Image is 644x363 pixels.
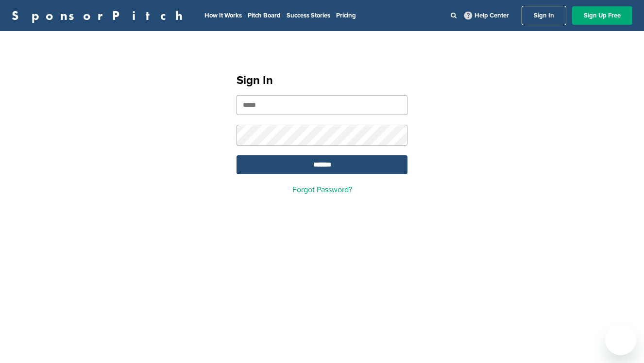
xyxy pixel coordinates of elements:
a: Forgot Password? [292,185,352,195]
a: Pitch Board [248,12,281,19]
iframe: Button to launch messaging window [605,324,636,355]
a: Success Stories [287,12,330,19]
a: Pricing [336,12,356,19]
h1: Sign In [237,72,407,89]
a: SponsorPitch [12,9,189,22]
a: How It Works [204,12,242,19]
a: Help Center [462,10,511,21]
a: Sign In [522,6,566,25]
a: Sign Up Free [572,6,632,25]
